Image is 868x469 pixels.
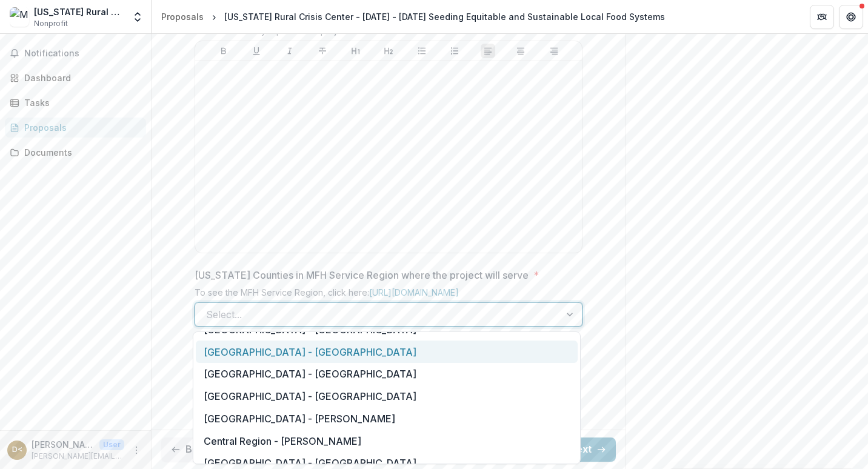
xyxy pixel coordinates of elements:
[196,341,578,363] div: [GEOGRAPHIC_DATA] - [GEOGRAPHIC_DATA]
[34,18,68,29] span: Nonprofit
[24,48,141,59] span: Notifications
[216,44,231,58] button: Bold
[24,146,136,159] div: Documents
[161,437,219,462] button: Back
[195,268,529,282] p: [US_STATE] Counties in MFH Service Region where the project will serve
[196,363,578,385] div: [GEOGRAPHIC_DATA] - [GEOGRAPHIC_DATA]
[129,5,146,29] button: Open entity switcher
[195,287,583,302] div: To see the MFH Service Region, click here:
[156,8,209,25] a: Proposals
[415,44,429,58] button: Bullet List
[5,142,146,162] a: Documents
[196,385,578,408] div: [GEOGRAPHIC_DATA] - [GEOGRAPHIC_DATA]
[369,287,459,298] a: [URL][DOMAIN_NAME]
[99,439,124,450] p: User
[32,438,95,451] p: [PERSON_NAME] <[PERSON_NAME][EMAIL_ADDRESS][DOMAIN_NAME]>
[196,407,578,430] div: [GEOGRAPHIC_DATA] - [PERSON_NAME]
[156,8,670,25] nav: breadcrumb
[161,10,204,23] div: Proposals
[282,44,297,58] button: Italicize
[24,72,136,84] div: Dashboard
[32,451,124,462] p: [PERSON_NAME][EMAIL_ADDRESS][DOMAIN_NAME]
[349,44,363,58] button: Heading 1
[5,68,146,88] a: Dashboard
[381,44,396,58] button: Heading 2
[559,437,616,462] button: Next
[513,44,528,58] button: Align Center
[5,93,146,113] a: Tasks
[5,44,146,63] button: Notifications
[481,44,495,58] button: Align Left
[10,7,29,27] img: Missouri Rural Crisis Center
[24,96,136,109] div: Tasks
[224,10,665,23] div: [US_STATE] Rural Crisis Center - [DATE] - [DATE] Seeding Equitable and Sustainable Local Food Sys...
[129,443,144,457] button: More
[315,44,330,58] button: Strike
[12,446,22,454] div: Dina van der Zalm <dina@morural.org>
[249,44,264,58] button: Underline
[839,5,863,29] button: Get Help
[810,5,834,29] button: Partners
[5,118,146,138] a: Proposals
[34,5,124,18] div: [US_STATE] Rural Crisis Center
[24,121,136,134] div: Proposals
[447,44,462,58] button: Ordered List
[547,44,561,58] button: Align Right
[196,430,578,452] div: Central Region - [PERSON_NAME]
